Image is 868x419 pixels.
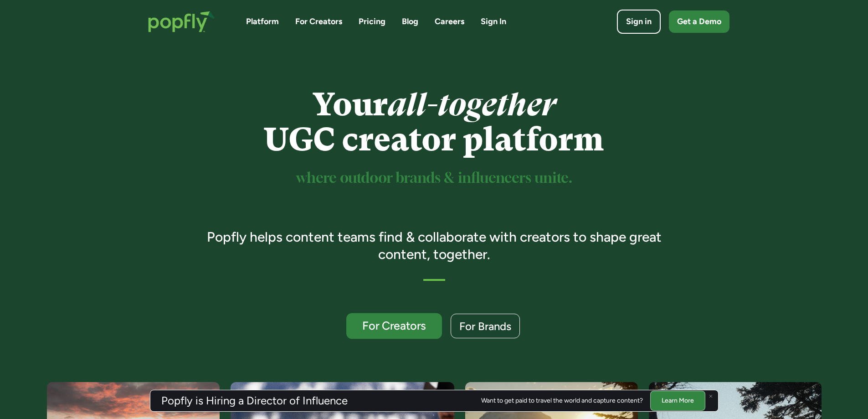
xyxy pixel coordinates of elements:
[346,313,442,339] a: For Creators
[451,314,520,338] a: For Brands
[354,320,433,332] div: For Creators
[139,2,224,41] a: home
[617,10,661,34] a: Sign in
[194,228,674,263] h3: Popfly helps content teams find & collaborate with creators to shape great content, together.
[650,391,705,410] a: Learn More
[459,321,511,332] div: For Brands
[669,10,729,33] a: Get a Demo
[246,16,279,27] a: Platform
[388,86,556,123] em: all-together
[402,16,418,27] a: Blog
[435,16,464,27] a: Careers
[677,16,721,27] div: Get a Demo
[626,16,652,27] div: Sign in
[481,397,643,404] div: Want to get paid to travel the world and capture content?
[295,16,342,27] a: For Creators
[296,171,572,186] sup: where outdoor brands & influencers unite.
[161,395,348,406] h3: Popfly is Hiring a Director of Influence
[481,16,506,27] a: Sign In
[359,16,385,27] a: Pricing
[194,87,674,157] h1: Your UGC creator platform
